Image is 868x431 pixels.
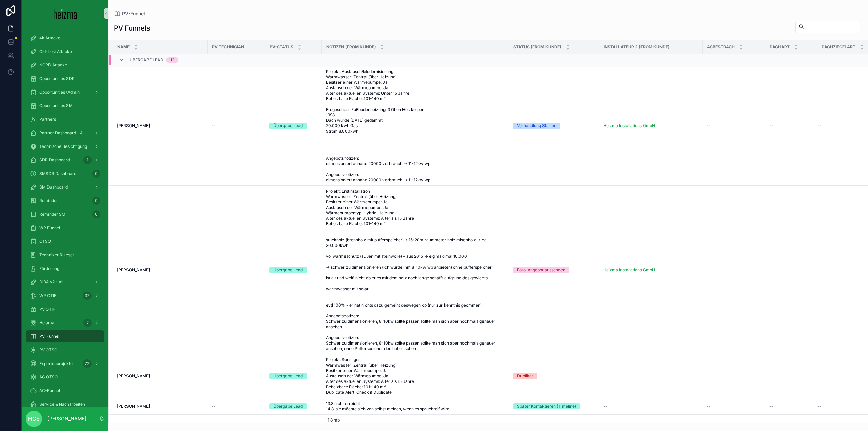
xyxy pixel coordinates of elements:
span: Technische Besichtigung [39,144,87,149]
a: Heizma Installations GmbH [603,123,698,129]
a: DiBA v2 - All [26,276,104,288]
a: Service & Nacharbeiten [26,398,104,410]
a: PV OTSO [26,344,104,356]
a: SM Dashboard [26,181,104,193]
a: [PERSON_NAME] [117,123,203,129]
a: -- [769,404,813,409]
div: 0 [92,197,100,205]
span: -- [817,404,822,409]
span: Techniker Ruleset [39,252,74,258]
span: DiBA v2 - All [39,279,63,285]
div: Duplikat [517,373,533,379]
span: WP OTIF [39,293,56,298]
span: Reminder [39,198,58,203]
span: [PERSON_NAME] [117,123,150,129]
div: Übergabe Lead [273,373,303,379]
span: -- [817,373,822,379]
a: -- [707,267,761,273]
a: PV-Funnel [114,10,145,17]
div: Übergabe Lead [273,403,303,409]
a: 4k Attacke [26,32,104,44]
a: Partner Dashboard - All [26,127,104,139]
span: Übergabe Lead [130,57,163,63]
a: Projekt: Sonstiges Warmwasser: Zentral (über Heizung) Besitzer einer Wärmepumpe: Ja Austausch der... [326,357,505,395]
a: Opportunities (Admin [26,86,104,98]
span: -- [212,123,216,129]
a: Old-Lost Attacke [26,45,104,58]
a: 13.8 nicht erreicht 14.8. sie möchte sich von selbst melden, wenn es spruchreif wird [326,401,505,412]
a: Opportunities SM [26,100,104,112]
a: Technische Besichtigung [26,140,104,153]
span: Förderung [39,266,59,271]
span: SDR Dashboard [39,157,70,163]
a: SDR Dashboard1 [26,154,104,166]
div: 0 [92,170,100,178]
span: Projekt: Erstinstallation Warmwasser: Zentral (über Heizung) Besitzer einer Wärmepumpe: Ja Austau... [326,189,505,351]
a: -- [769,267,813,273]
span: Reminder SM [39,212,65,217]
span: Projekt: Austausch/Modernisierung Warmwasser: Zentral (über Heizung) Besitzer einer Wärmepumpe: J... [326,69,505,183]
span: PV OTSO [39,347,57,353]
span: -- [769,123,773,129]
a: Reminder0 [26,195,104,207]
span: -- [707,267,711,273]
a: SMSDR Dashboard0 [26,168,104,180]
div: Später Kontaktieren (Timeline) [517,403,576,409]
span: -- [769,404,773,409]
span: Status (from Kunde) [513,44,561,50]
a: Heizma Installations GmbH [603,267,655,273]
a: -- [212,373,261,379]
div: 1 [83,156,92,164]
span: -- [212,404,216,409]
span: 4k Attacke [39,35,60,41]
span: -- [707,373,711,379]
span: PV-Funnel [39,334,59,339]
a: Opportunities SDR [26,73,104,85]
a: [PERSON_NAME] [117,373,203,379]
a: -- [603,404,698,409]
a: PV OTIF [26,303,104,315]
a: NORD Attacke [26,59,104,71]
span: AC OTSO [39,374,58,380]
a: Übergabe Lead [269,267,318,273]
span: -- [707,123,711,129]
span: [PERSON_NAME] [117,373,150,379]
div: Verhandlung Starten [517,123,556,129]
a: WP Funnel [26,222,104,234]
a: Heizma Installations GmbH [603,267,698,273]
span: Partners [39,117,56,122]
a: Verhandlung Starten [513,123,595,129]
div: Foto-Angebot aussenden [517,267,565,273]
span: SMSDR Dashboard [39,171,76,176]
span: -- [603,404,607,409]
a: -- [212,404,261,409]
span: Dachart [770,44,790,50]
span: -- [603,373,607,379]
a: WP OTIF37 [26,290,104,302]
span: Opportunities (Admin [39,90,80,95]
a: -- [212,267,261,273]
a: -- [769,123,813,129]
h1: PV Funnels [114,23,150,33]
span: AC-Funnel [39,388,60,393]
a: Übergabe Lead [269,403,318,409]
a: [PERSON_NAME] [117,267,203,273]
a: Heizma Installations GmbH [603,123,655,129]
span: SM Dashboard [39,184,68,190]
a: Techniker Ruleset [26,249,104,261]
a: Übergabe Lead [269,123,318,129]
div: 37 [83,292,92,300]
span: OTSO [39,239,51,244]
div: Übergabe Lead [273,267,303,273]
span: -- [769,373,773,379]
span: Old-Lost Attacke [39,49,72,54]
span: PV-Funnel [122,10,145,17]
a: Partners [26,113,104,125]
span: Opportunities SDR [39,76,75,81]
span: NORD Attacke [39,62,67,68]
div: 72 [83,359,92,368]
a: -- [769,373,813,379]
a: Expertenprojekte72 [26,357,104,370]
